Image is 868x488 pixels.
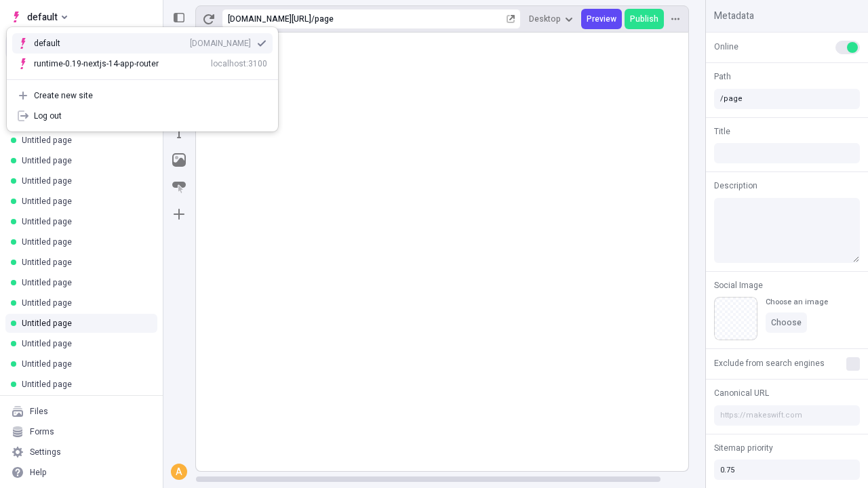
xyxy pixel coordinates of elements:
[714,357,825,369] span: Exclude from search engines
[630,14,658,24] span: Publish
[766,312,807,333] button: Choose
[714,70,731,83] span: Path
[167,175,191,199] button: Button
[771,317,802,328] span: Choose
[22,359,146,369] div: Untitled page
[30,406,48,417] div: Files
[190,38,251,49] div: [DOMAIN_NAME]
[529,14,561,24] span: Desktop
[625,9,664,29] button: Publish
[22,155,146,166] div: Untitled page
[714,41,738,53] span: Online
[581,9,622,29] button: Preview
[22,237,146,247] div: Untitled page
[315,14,504,24] div: page
[22,338,146,349] div: Untitled page
[311,14,315,24] div: /
[34,58,159,69] div: runtime-0.19-nextjs-14-app-router
[167,148,191,172] button: Image
[30,467,47,478] div: Help
[22,176,146,186] div: Untitled page
[5,7,73,27] button: Select site
[22,135,146,146] div: Untitled page
[27,9,58,25] span: default
[22,298,146,308] div: Untitled page
[22,277,146,288] div: Untitled page
[22,196,146,207] div: Untitled page
[22,216,146,227] div: Untitled page
[524,9,578,29] button: Desktop
[714,125,730,138] span: Title
[714,442,773,454] span: Sitemap priority
[34,38,81,49] div: default
[714,279,763,291] span: Social Image
[30,447,61,457] div: Settings
[714,387,769,399] span: Canonical URL
[228,14,311,24] div: [URL][DOMAIN_NAME]
[714,180,757,192] span: Description
[766,297,828,307] div: Choose an image
[176,465,182,480] span: A
[211,58,267,69] div: localhost:3100
[7,28,278,79] div: Suggestions
[22,379,146,390] div: Untitled page
[167,121,191,145] button: Text
[22,318,146,329] div: Untitled page
[587,14,616,24] span: Preview
[22,257,146,268] div: Untitled page
[714,405,860,426] input: https://makeswift.com
[30,426,54,437] div: Forms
